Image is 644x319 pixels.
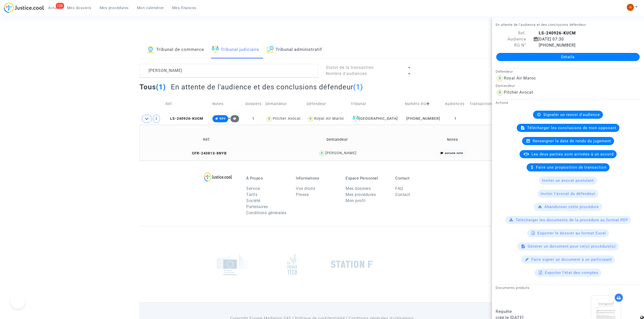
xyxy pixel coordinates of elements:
[538,231,606,235] span: Exporter le dossier au format Excel
[531,257,612,262] span: Faire signer un document à un participant
[273,116,301,121] div: Pitcher Avocat
[314,116,344,121] div: Royal Air Maroc
[147,46,154,53] img: icon-banque.svg
[496,23,586,27] small: En attente de l'audience et des conclusions défendeur
[141,131,273,148] td: Réf.
[56,3,64,9] div: 128
[296,176,338,181] p: Informations
[346,176,388,181] p: Espace Personnel
[246,198,260,203] a: Société
[326,65,374,70] span: Statut de la transaction
[516,218,628,222] span: Télécharger les documents de la procédure au format PDF
[246,210,286,215] a: Conditions générales
[346,198,365,203] a: Mon profil
[539,31,576,35] b: LS-240926-KUCM
[349,95,403,113] td: Tribunal
[273,131,402,148] td: Demandeur
[353,116,359,122] img: icon-faciliter-sm.svg
[326,71,367,76] span: Nombre d'audiences
[395,192,410,197] a: Contact
[168,4,201,12] a: Mes finances
[331,261,373,268] img: stationf.png
[246,192,257,197] a: Tarifs
[528,244,616,249] span: Générer un document pour ce(s) procédure(s)
[325,151,356,155] div: [PERSON_NAME]
[504,90,533,95] div: Pitcher Avocat
[166,116,203,121] span: LS-240926-KUCM
[443,113,468,125] td: 1
[305,95,349,113] td: Défendeur
[67,6,92,10] span: Mes dossiers
[496,74,504,83] img: icon-user.svg
[492,42,530,48] div: RG N°
[137,6,164,10] span: Mon calendrier
[402,131,503,148] td: Notes
[4,3,44,13] img: jc-logo.svg
[212,41,259,58] a: Tribunal judiciaire
[496,89,504,97] img: icon-user.svg
[246,176,288,181] p: À Propos
[543,112,600,117] span: Signaler un renvoi d'audience
[63,4,96,12] a: Mes dossiers
[267,46,274,53] img: icon-archive.svg
[496,286,530,290] small: Documents produits
[172,6,196,10] span: Mes finances
[353,83,363,91] span: (1)
[395,176,437,181] p: Contact
[496,309,564,315] div: Requête
[534,43,576,48] span: [PHONE_NUMBER]
[318,150,326,157] img: icon-user.svg
[164,95,211,113] td: Réf.
[496,84,515,88] small: Demandeur
[246,186,260,191] a: Service
[468,95,495,113] td: Transaction
[44,4,63,12] a: 128Actus
[204,172,232,182] img: logo-lg.svg
[403,95,443,113] td: Numéro RG
[536,165,606,170] span: Faire une proposition de transaction
[217,253,248,275] img: europe_commision.png
[544,205,599,209] span: Abandonner cette procédure
[504,76,536,81] div: Royal Air Maroc
[133,4,168,12] a: Mon calendrier
[48,6,59,10] span: Actus
[287,253,297,275] img: french_tech.png
[496,53,640,61] a: Détails
[530,36,631,42] div: [DATE] 07:30
[156,83,166,91] span: (1)
[171,83,363,91] h2: En attente de l'audience et des conclusions défendeur
[243,113,264,125] td: 1
[100,6,129,10] span: Mes procédures
[267,41,322,58] a: Tribunal administratif
[527,126,616,130] span: Télécharger les conclusions de mon opposant
[264,95,305,113] td: Demandeur
[265,115,273,123] img: icon-user.svg
[443,95,468,113] td: Audiences
[496,70,513,73] small: Défendeur
[211,95,243,113] td: Notes
[296,192,309,197] a: Presse
[243,95,264,113] td: Dossiers
[187,151,227,155] span: CFR-240813-8NYB
[541,191,595,196] span: Inviter l'avocat du défendeur
[492,36,530,42] div: Audience
[139,83,166,91] h2: Tous
[346,192,376,197] a: Mes procédures
[351,116,401,122] div: [GEOGRAPHIC_DATA]
[627,4,634,11] img: fc99b196863ffcca57bb8fe2645aafd9
[545,270,598,275] span: Exporter l'état des comptes
[533,139,611,143] span: Renseigner la date de rendu du jugement
[220,117,226,120] span: RDV
[10,294,25,309] iframe: Help Scout Beacon - Open
[228,116,239,121] span: +
[496,101,508,105] small: Actions
[296,186,315,191] a: Vos droits
[212,46,219,53] img: icon-faciliter-sm.svg
[531,152,614,156] span: Les deux parties sont arrivées à un accord
[445,151,463,155] i: aucune note
[147,41,204,58] a: Tribunal de commerce
[403,113,443,125] td: [PHONE_NUMBER]
[246,204,268,209] a: Partenaires
[96,4,133,12] a: Mes procédures
[307,115,314,123] img: icon-user.svg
